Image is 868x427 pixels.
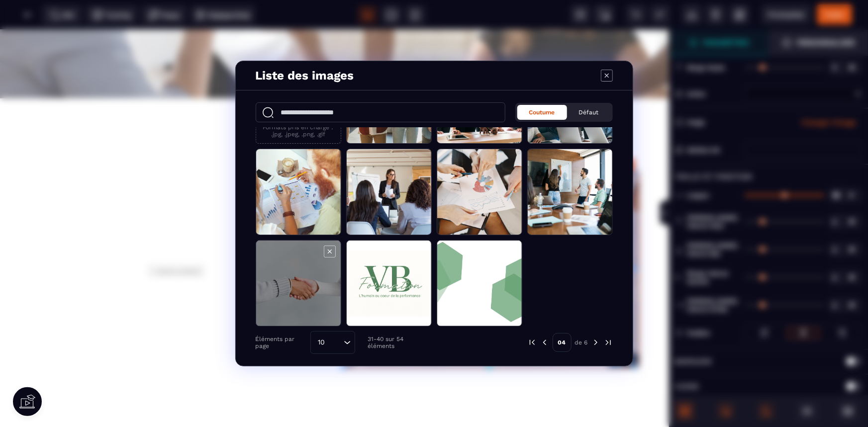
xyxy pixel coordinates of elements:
img: prev [528,338,537,347]
img: 323bd66de821dca0cc1bbc446b2a708e_femmes-dans-des-vetements-pales-se-serrant-la-main-en-salutation... [346,142,639,338]
span: 10 [314,337,328,348]
p: de 6 [575,339,588,346]
img: prev [540,338,549,347]
p: Éléments par page [256,336,306,349]
h4: Liste des images [256,69,354,83]
p: 04 [553,333,572,352]
input: Search for option [328,337,341,348]
p: Formats pris en charge : .jpg, .jpeg, .png, .gif [261,124,336,138]
span: Défaut [579,109,599,116]
p: 31-40 sur 54 éléments [368,336,426,349]
img: next [604,338,613,347]
span: Coutume [529,109,555,116]
img: next [591,338,600,347]
div: Search for option [310,331,355,354]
